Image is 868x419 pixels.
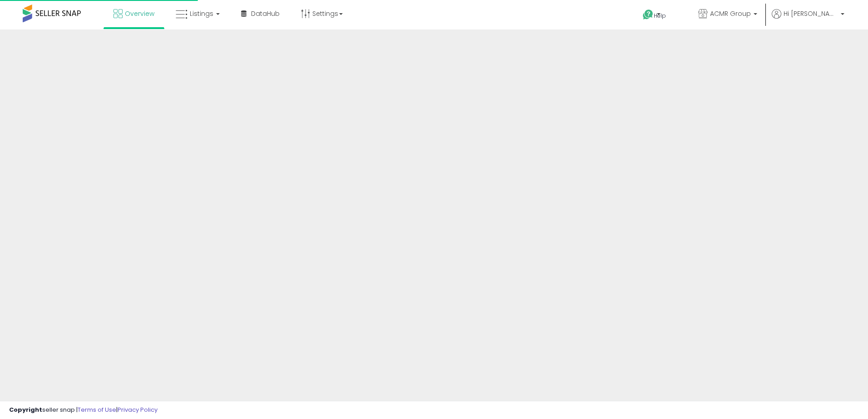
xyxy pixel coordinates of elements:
[78,405,116,414] a: Terms of Use
[784,9,838,18] span: Hi [PERSON_NAME]
[772,9,844,29] a: Hi [PERSON_NAME]
[251,9,280,18] span: DataHub
[636,2,684,29] a: Help
[9,405,42,414] strong: Copyright
[710,9,751,18] span: ACMR Group
[125,9,154,18] span: Overview
[190,9,213,18] span: Listings
[642,9,654,20] i: Get Help
[118,405,158,414] a: Privacy Policy
[654,12,666,19] span: Help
